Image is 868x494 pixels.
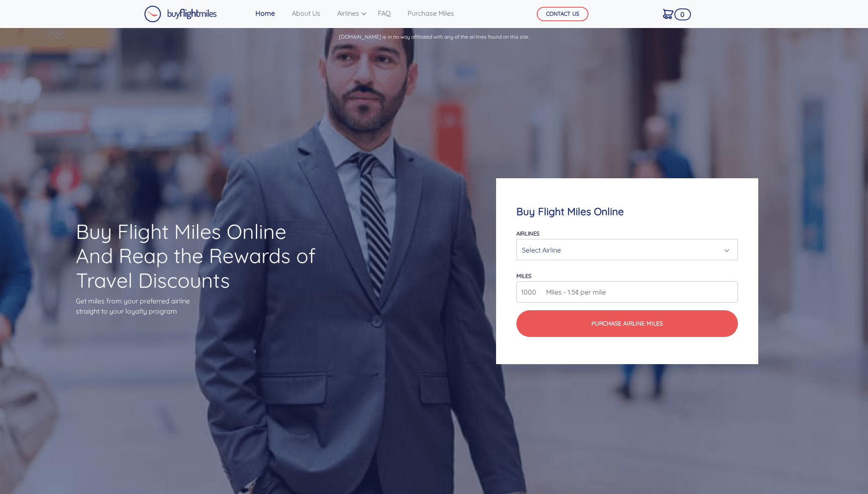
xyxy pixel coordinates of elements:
[537,7,588,21] button: CONTACT US
[252,5,278,22] a: Home
[404,5,458,22] a: Purchase Miles
[522,242,727,258] div: Select Airline
[334,5,364,22] a: Airlines
[516,310,738,337] button: Purchase Airline Miles
[76,219,320,293] h1: Buy Flight Miles Online And Reap the Rewards of Travel Discounts
[660,5,677,22] a: 0
[144,3,217,25] a: Buy Flight Miles Logo
[516,272,531,279] label: miles
[542,287,606,297] span: Miles - 1.5¢ per mile
[144,6,217,22] img: Buy Flight Miles Logo
[516,239,738,260] button: Select Airline
[516,230,539,237] label: Airlines
[674,8,691,20] span: 0
[663,9,674,19] img: Cart
[374,5,394,22] a: FAQ
[76,296,320,316] p: Get miles from your preferred airline straight to your loyalty program
[288,5,324,22] a: About Us
[516,205,738,218] h4: Buy Flight Miles Online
